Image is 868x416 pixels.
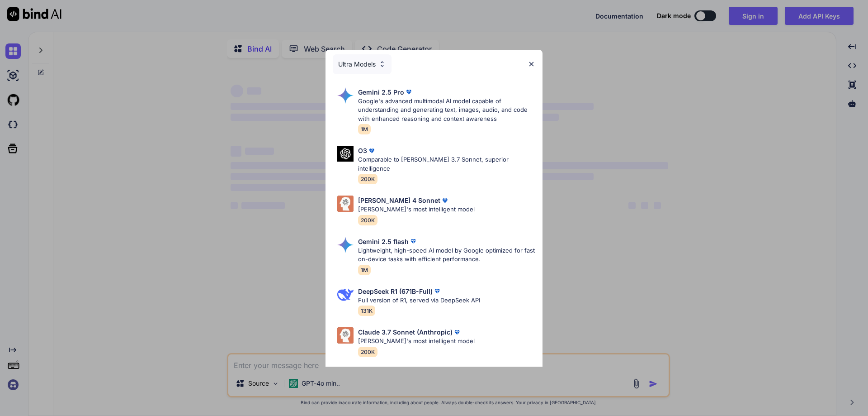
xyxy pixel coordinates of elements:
p: [PERSON_NAME] 4 Sonnet [358,196,440,205]
img: Pick Models [337,237,354,253]
img: Pick Models [337,87,354,104]
span: 200K [358,215,377,225]
div: Ultra Models [333,54,392,74]
img: premium [453,328,462,337]
img: Pick Models [337,287,354,303]
p: Google's advanced multimodal AI model capable of understanding and generating text, images, audio... [358,97,535,124]
p: [PERSON_NAME]'s most intelligent model [358,337,475,346]
img: premium [433,287,442,296]
p: [PERSON_NAME]'s most intelligent model [358,205,475,214]
span: 1M [358,265,371,275]
img: close [528,60,535,68]
span: 1M [358,124,371,134]
img: Pick Models [337,196,354,212]
p: DeepSeek R1 (671B-Full) [358,287,433,296]
img: premium [409,237,418,246]
span: 200K [358,174,377,184]
p: Full version of R1, served via DeepSeek API [358,296,480,305]
span: 200K [358,347,377,357]
img: Pick Models [337,146,354,162]
p: Comparable to [PERSON_NAME] 3.7 Sonnet, superior intelligence [358,155,535,173]
p: Gemini 2.5 Pro [358,87,404,97]
p: O3 [358,146,367,155]
img: Pick Models [337,327,354,344]
p: Gemini 2.5 flash [358,237,409,246]
img: premium [440,196,449,205]
img: premium [404,87,413,96]
img: premium [367,146,376,155]
p: Claude 3.7 Sonnet (Anthropic) [358,327,453,337]
p: Lightweight, high-speed AI model by Google optimized for fast on-device tasks with efficient perf... [358,246,535,264]
img: Pick Models [378,60,386,68]
span: 131K [358,306,375,316]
